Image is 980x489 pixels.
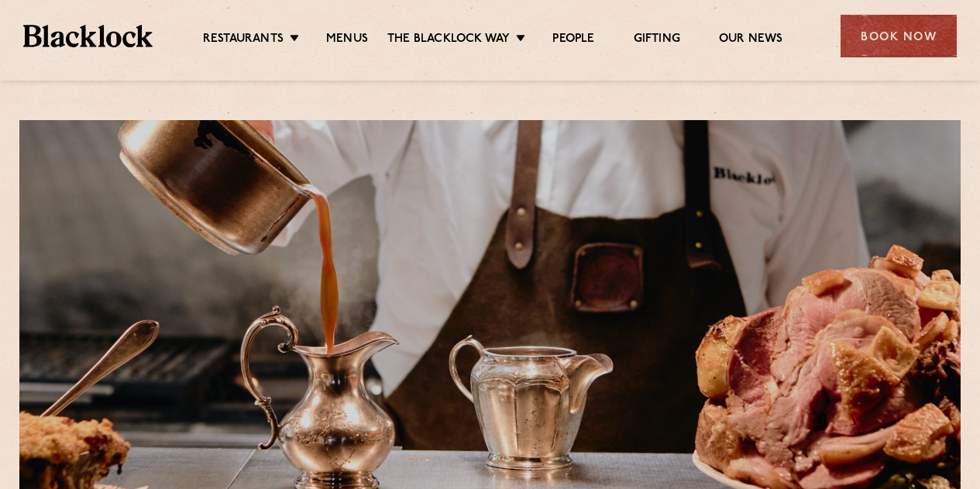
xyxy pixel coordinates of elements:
a: People [552,32,594,49]
div: Book Now [841,15,957,57]
a: Our News [719,32,783,49]
a: The Blacklock Way [387,32,510,49]
a: Gifting [634,32,680,49]
a: Restaurants [203,32,284,49]
img: BL_Textured_Logo-footer-cropped.svg [23,25,153,46]
a: Menus [326,32,368,49]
